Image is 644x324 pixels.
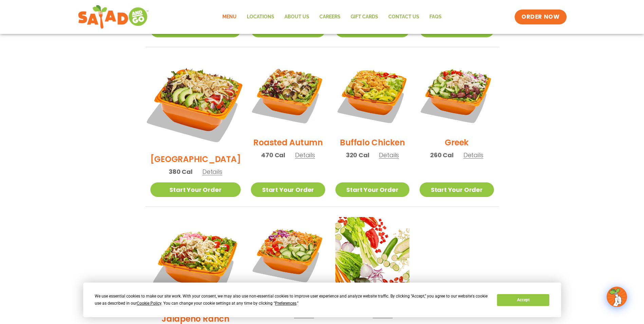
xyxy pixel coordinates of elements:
[430,150,454,160] span: 260 Cal
[346,150,369,160] span: 320 Cal
[420,57,494,131] img: Product photo for Greek Salad
[253,137,323,148] h2: Roasted Autumn
[279,9,314,25] a: About Us
[202,167,222,176] span: Details
[463,151,483,159] span: Details
[424,9,447,25] a: FAQs
[607,287,626,306] img: wpChatIcon
[275,301,296,306] span: Preferences
[78,3,149,31] img: new-SAG-logo-768×292
[150,217,241,308] img: Product photo for Jalapeño Ranch Salad
[515,10,566,24] a: ORDER NOW
[217,9,447,25] nav: Menu
[295,151,315,159] span: Details
[314,9,346,25] a: Careers
[379,151,399,159] span: Details
[242,9,279,25] a: Locations
[95,293,489,307] div: We use essential cookies to make our site work. With your consent, we may also use non-essential ...
[420,182,494,197] a: Start Your Order
[335,182,409,197] a: Start Your Order
[340,137,405,148] h2: Buffalo Chicken
[251,57,325,131] img: Product photo for Roasted Autumn Salad
[383,9,424,25] a: Contact Us
[142,50,249,156] img: Product photo for BBQ Ranch Salad
[217,9,242,25] a: Menu
[346,9,383,25] a: GIFT CARDS
[497,294,549,306] button: Accept
[521,13,559,21] span: ORDER NOW
[335,217,409,291] img: Product photo for Build Your Own
[83,283,561,317] div: Cookie Consent Prompt
[169,167,192,176] span: 380 Cal
[137,301,161,306] span: Cookie Policy
[150,182,241,197] a: Start Your Order
[150,153,241,165] h2: [GEOGRAPHIC_DATA]
[251,182,325,197] a: Start Your Order
[251,217,325,291] img: Product photo for Thai Salad
[335,57,409,131] img: Product photo for Buffalo Chicken Salad
[445,137,468,148] h2: Greek
[261,150,285,160] span: 470 Cal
